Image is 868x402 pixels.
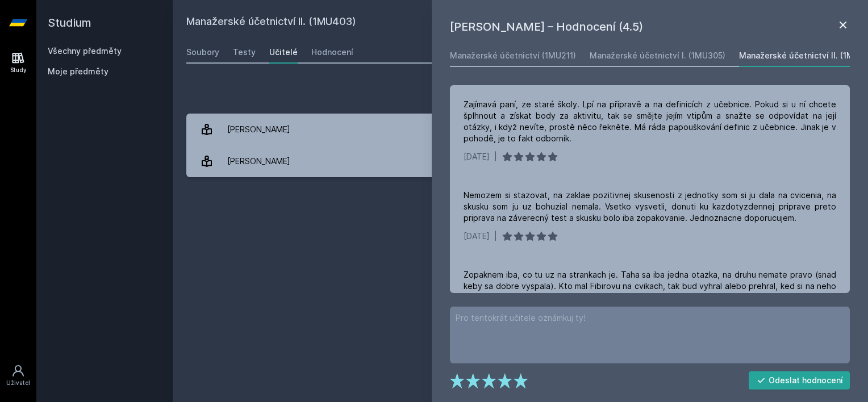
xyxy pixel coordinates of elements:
span: Moje předměty [48,66,108,77]
div: Zajímavá paní, ze staré školy. Lpí na přípravě a na definicích z učebnice. Pokud si u ní chcete š... [464,99,836,144]
div: Hodnocení [311,47,353,58]
a: Soubory [186,41,219,64]
div: Testy [233,47,256,58]
a: Učitelé [269,41,298,64]
a: Study [2,45,34,80]
a: Všechny předměty [48,46,122,56]
div: Nemozem si stazovat, na zaklae pozitivnej skusenosti z jednotky som si ju dala na cvicenia, na sk... [464,190,836,224]
div: [DATE] [464,151,490,162]
h2: Manažerské účetnictví II. (1MU403) [186,14,727,32]
a: Hodnocení [311,41,353,64]
div: [PERSON_NAME] [227,118,290,141]
div: Soubory [186,47,219,58]
a: Testy [233,41,256,64]
div: Učitelé [269,47,298,58]
div: | [494,151,497,162]
div: Uživatel [6,379,30,387]
a: Uživatel [2,358,34,393]
a: [PERSON_NAME] 9 hodnocení 4.1 [186,145,854,177]
a: [PERSON_NAME] 4 hodnocení 4.5 [186,114,854,145]
div: [PERSON_NAME] [227,150,290,173]
div: Study [10,66,27,74]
